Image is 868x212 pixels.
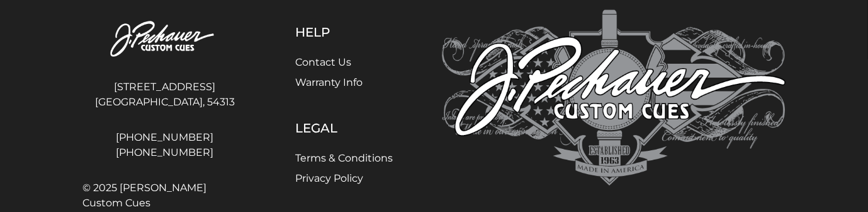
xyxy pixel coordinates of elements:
[296,172,364,184] a: Privacy Policy
[83,74,247,115] address: [STREET_ADDRESS] [GEOGRAPHIC_DATA], 54313
[83,145,247,160] a: [PHONE_NUMBER]
[83,9,247,69] img: Pechauer Custom Cues
[296,56,352,68] a: Contact Us
[296,152,393,164] a: Terms & Conditions
[296,25,393,40] h5: Help
[83,130,247,145] a: [PHONE_NUMBER]
[296,121,393,136] h5: Legal
[296,76,363,88] a: Warranty Info
[442,9,786,185] img: Pechauer Custom Cues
